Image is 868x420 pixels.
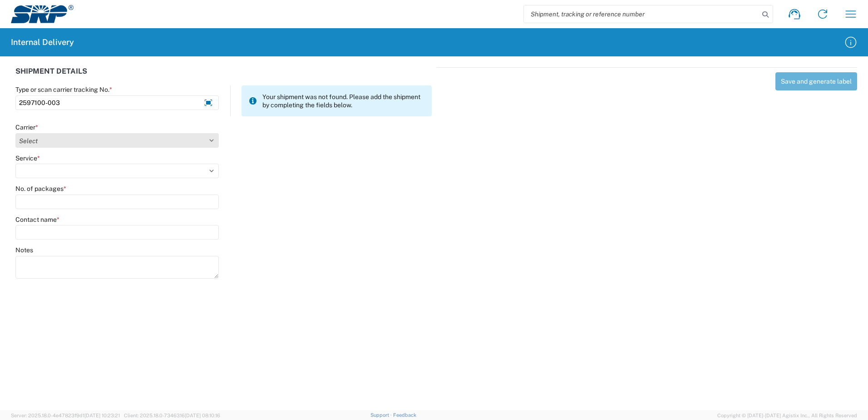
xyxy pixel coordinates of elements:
input: Shipment, tracking or reference number [524,5,759,23]
span: Server: 2025.18.0-4e47823f9d1 [11,413,120,418]
span: Client: 2025.18.0-7346316 [124,413,220,418]
a: Support [370,412,393,418]
label: Notes [15,246,33,254]
span: Copyright © [DATE]-[DATE] Agistix Inc., All Rights Reserved [717,411,857,420]
label: Service [15,154,40,162]
label: No. of packages [15,185,66,193]
span: Your shipment was not found. Please add the shipment by completing the fields below. [262,93,424,109]
label: Carrier [15,123,38,131]
h2: Internal Delivery [11,37,74,48]
img: srp [11,5,74,23]
label: Contact name [15,215,59,224]
label: Type or scan carrier tracking No. [15,85,112,94]
span: [DATE] 10:23:21 [84,413,120,418]
a: Feedback [393,412,416,418]
div: SHIPMENT DETAILS [15,67,432,85]
span: [DATE] 08:10:16 [185,413,220,418]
